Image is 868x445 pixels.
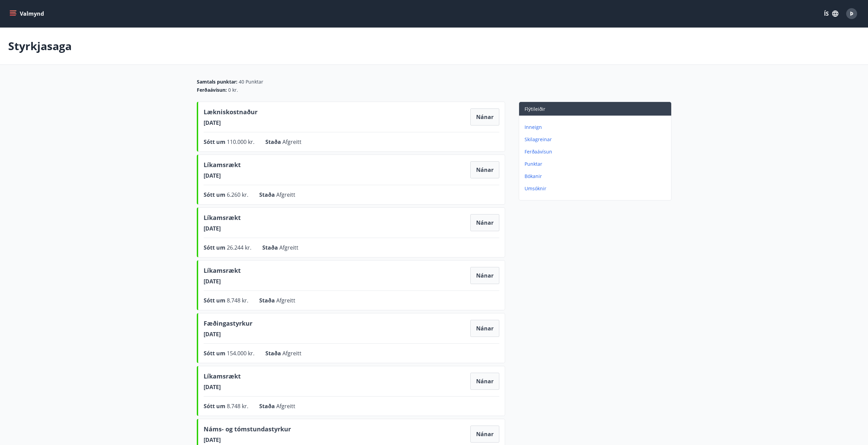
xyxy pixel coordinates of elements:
[204,330,252,338] span: [DATE]
[204,138,227,146] span: Sótt um
[227,350,254,357] span: 154.000 kr.
[204,213,241,225] span: Líkamsrækt
[227,244,251,251] span: 26.244 kr.
[204,372,241,383] span: Líkamsrækt
[525,173,668,180] p: Bókanir
[239,78,263,85] span: 40 Punktar
[525,124,668,131] p: Inneign
[470,426,499,443] button: Nánar
[204,107,258,119] span: Lækniskostnaður
[204,436,291,444] span: [DATE]
[197,78,237,85] span: Samtals punktar :
[204,425,291,436] span: Náms- og tómstundastyrkur
[262,244,279,251] span: Staða
[204,225,241,232] span: [DATE]
[525,148,668,155] p: Ferðaávísun
[525,185,668,192] p: Umsóknir
[227,191,248,198] span: 6.260 kr.
[204,383,241,391] span: [DATE]
[276,402,295,410] span: Afgreitt
[204,402,227,410] span: Sótt um
[259,402,276,410] span: Staða
[265,350,282,357] span: Staða
[197,87,227,93] span: Ferðaávísun :
[204,297,227,304] span: Sótt um
[470,161,499,178] button: Nánar
[470,214,499,231] button: Nánar
[279,244,298,251] span: Afgreitt
[276,297,295,304] span: Afgreitt
[204,172,241,179] span: [DATE]
[204,191,227,198] span: Sótt um
[227,297,248,304] span: 8.748 kr.
[843,5,860,22] button: Þ
[228,87,238,93] span: 0 kr.
[525,161,668,167] p: Punktar
[470,267,499,284] button: Nánar
[276,191,295,198] span: Afgreitt
[470,320,499,337] button: Nánar
[8,39,72,54] p: Styrkjasaga
[265,138,282,146] span: Staða
[204,278,241,285] span: [DATE]
[227,402,248,410] span: 8.748 kr.
[470,373,499,390] button: Nánar
[227,138,254,146] span: 110.000 kr.
[470,108,499,125] button: Nánar
[282,138,301,146] span: Afgreitt
[850,10,853,17] span: Þ
[259,297,276,304] span: Staða
[525,106,545,112] span: Flýtileiðir
[259,191,276,198] span: Staða
[8,8,47,20] button: menu
[204,119,258,127] span: [DATE]
[525,136,668,143] p: Skilagreinar
[204,160,241,172] span: Líkamsrækt
[204,319,252,330] span: Fæðingastyrkur
[820,8,842,20] button: ÍS
[282,350,301,357] span: Afgreitt
[204,266,241,278] span: Líkamsrækt
[204,244,227,251] span: Sótt um
[204,350,227,357] span: Sótt um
